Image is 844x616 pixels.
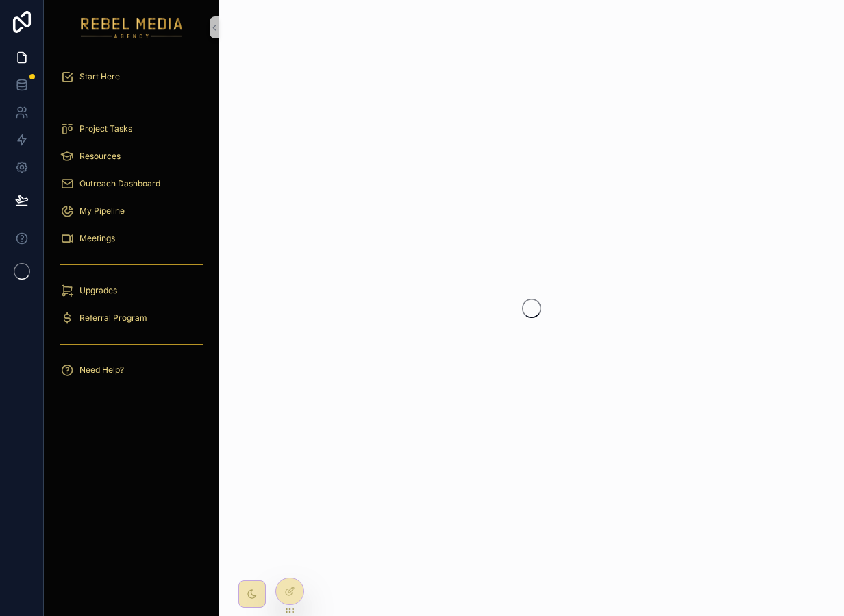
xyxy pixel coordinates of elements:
[52,278,211,303] a: Upgrades
[79,206,125,217] span: My Pipeline
[52,306,211,330] a: Referral Program
[79,123,132,134] span: Project Tasks
[79,365,124,375] span: Need Help?
[52,144,211,169] a: Resources
[52,199,211,223] a: My Pipeline
[52,64,211,89] a: Start Here
[81,16,183,38] img: App logo
[79,71,120,82] span: Start Here
[79,285,117,296] span: Upgrades
[79,233,115,244] span: Meetings
[52,358,211,382] a: Need Help?
[52,116,211,141] a: Project Tasks
[79,151,121,162] span: Resources
[52,226,211,251] a: Meetings
[52,171,211,196] a: Outreach Dashboard
[44,55,219,400] div: scrollable content
[79,178,160,189] span: Outreach Dashboard
[79,312,147,323] span: Referral Program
